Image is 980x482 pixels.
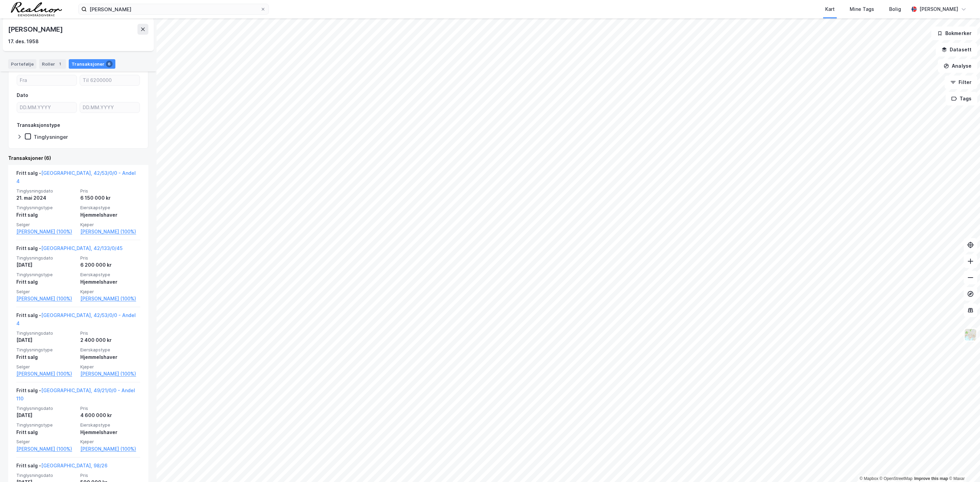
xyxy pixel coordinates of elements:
span: Eierskapstype [80,272,140,278]
a: [GEOGRAPHIC_DATA], 49/21/0/0 - Andel 110 [16,387,135,401]
a: [GEOGRAPHIC_DATA], 42/133/0/45 [41,245,122,251]
span: Kjøper [80,364,140,370]
div: [PERSON_NAME] [919,5,958,13]
div: 2 400 000 kr [80,336,140,344]
div: Bolig [889,5,901,13]
div: Kart [825,5,835,13]
input: Til 6200000 [80,75,140,85]
div: Fritt salg - [16,311,140,330]
input: DD.MM.YYYY [17,102,77,113]
div: Transaksjoner (6) [8,154,148,162]
span: Eierskapstype [80,422,140,428]
span: Selger [16,364,76,370]
div: Fritt salg - [16,169,140,188]
div: [DATE] [16,411,76,419]
span: Tinglysningstype [16,422,76,428]
span: Pris [80,188,140,194]
div: 21. mai 2024 [16,194,76,202]
div: Hjemmelshaver [80,353,140,361]
a: [PERSON_NAME] (100%) [80,295,140,303]
div: Portefølje [8,59,36,69]
span: Eierskapstype [80,347,140,353]
a: [GEOGRAPHIC_DATA], 42/53/0/0 - Andel 4 [16,170,136,184]
a: Improve this map [914,476,948,481]
div: Fritt salg [16,353,76,361]
div: Transaksjonstype [17,121,60,129]
span: Kjøper [80,439,140,445]
span: Tinglysningsdato [16,188,76,194]
span: Pris [80,255,140,261]
div: Mine Tags [850,5,874,13]
div: Hjemmelshaver [80,428,140,436]
div: [DATE] [16,261,76,269]
div: Fritt salg - [16,386,140,405]
a: [PERSON_NAME] (100%) [80,370,140,378]
div: Tinglysninger [34,134,68,140]
div: Roller [39,59,66,69]
span: Kjøper [80,289,140,295]
button: Tags [946,92,977,105]
button: Bokmerker [931,27,977,40]
span: Pris [80,330,140,336]
button: Datasett [936,43,977,56]
div: 17. des. 1958 [8,37,39,46]
iframe: Chat Widget [946,449,980,482]
span: Selger [16,289,76,295]
div: 6 [106,61,113,67]
div: Fritt salg [16,278,76,286]
span: Selger [16,439,76,445]
div: 1 [56,61,63,67]
span: Tinglysningsdato [16,405,76,411]
a: [GEOGRAPHIC_DATA], 98/26 [41,463,108,468]
div: 6 150 000 kr [80,194,140,202]
a: [PERSON_NAME] (100%) [16,370,76,378]
span: Tinglysningstype [16,272,76,278]
span: Pris [80,405,140,411]
div: Fritt salg [16,211,76,219]
span: Eierskapstype [80,205,140,211]
span: Tinglysningstype [16,205,76,211]
a: [PERSON_NAME] (100%) [80,228,140,236]
div: Hjemmelshaver [80,211,140,219]
span: Pris [80,472,140,478]
input: DD.MM.YYYY [80,102,140,113]
span: Kjøper [80,222,140,228]
div: 6 200 000 kr [80,261,140,269]
a: [PERSON_NAME] (100%) [16,445,76,453]
a: Mapbox [860,476,878,481]
div: [PERSON_NAME] [8,24,64,35]
a: [PERSON_NAME] (100%) [16,295,76,303]
div: Transaksjoner [69,59,115,69]
span: Tinglysningsdato [16,330,76,336]
div: Kontrollprogram for chat [946,449,980,482]
a: OpenStreetMap [880,476,913,481]
div: Fritt salg - [16,462,108,472]
a: [PERSON_NAME] (100%) [16,228,76,236]
span: Tinglysningsdato [16,472,76,478]
input: Søk på adresse, matrikkel, gårdeiere, leietakere eller personer [87,4,260,14]
div: Dato [17,91,28,99]
input: Fra [17,75,77,85]
img: realnor-logo.934646d98de889bb5806.png [11,2,62,16]
div: 4 600 000 kr [80,411,140,419]
div: [DATE] [16,336,76,344]
span: Tinglysningsdato [16,255,76,261]
button: Analyse [938,59,977,73]
span: Tinglysningstype [16,347,76,353]
button: Filter [945,76,977,89]
a: [GEOGRAPHIC_DATA], 42/53/0/0 - Andel 4 [16,312,136,326]
div: Fritt salg [16,428,76,436]
a: [PERSON_NAME] (100%) [80,445,140,453]
span: Selger [16,222,76,228]
img: Z [964,328,977,341]
div: Hjemmelshaver [80,278,140,286]
div: Fritt salg - [16,244,122,255]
